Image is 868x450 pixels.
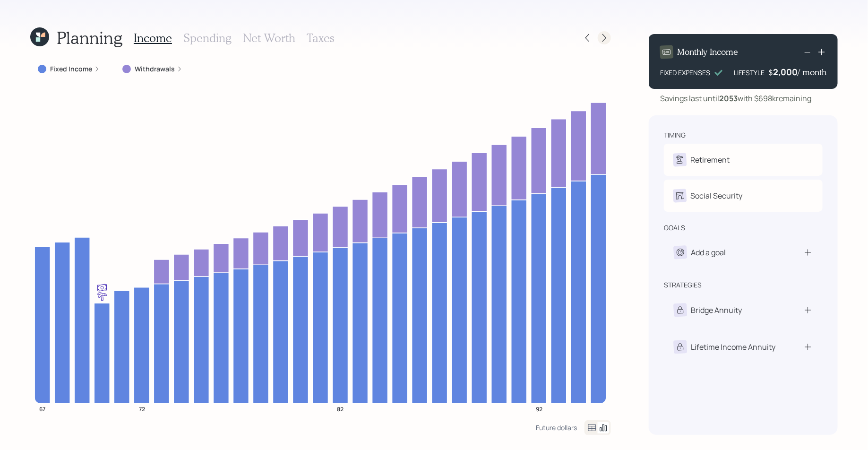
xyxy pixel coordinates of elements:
[40,405,46,413] tspan: 67
[536,423,577,432] div: Future dollars
[664,280,702,290] div: strategies
[798,67,826,78] h4: / month
[134,31,172,45] h3: Income
[690,190,742,201] div: Social Security
[243,31,295,45] h3: Net Worth
[307,31,334,45] h3: Taxes
[536,405,542,413] tspan: 92
[768,67,773,78] h4: $
[135,64,175,74] label: Withdrawals
[691,247,726,258] div: Add a goal
[690,154,730,165] div: Retirement
[691,304,742,316] div: Bridge Annuity
[660,68,710,78] div: FIXED EXPENSES
[57,27,122,48] h1: Planning
[660,93,811,104] div: Savings last until with $698k remaining
[337,405,344,413] tspan: 82
[664,223,685,233] div: goals
[691,341,775,353] div: Lifetime Income Annuity
[719,93,738,104] b: 2053
[734,68,765,78] div: LIFESTYLE
[183,31,232,45] h3: Spending
[773,66,798,78] div: 2,000
[50,64,92,74] label: Fixed Income
[139,405,145,413] tspan: 72
[677,47,738,57] h4: Monthly Income
[664,130,686,140] div: timing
